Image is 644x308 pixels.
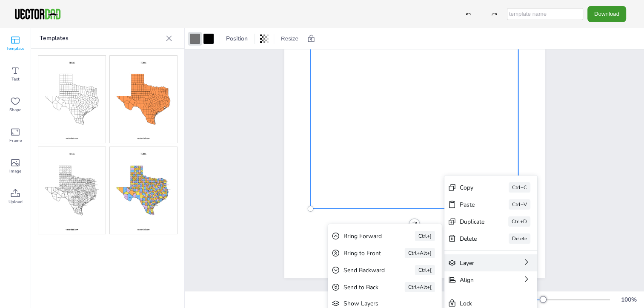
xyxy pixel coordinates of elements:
[509,182,530,193] div: Ctrl+C
[224,35,249,43] span: Position
[509,199,530,210] div: Ctrl+V
[110,56,177,143] img: txcm-cb.jpg
[508,216,530,227] div: Ctrl+D
[343,266,391,274] div: Send Backward
[460,201,485,209] div: Paste
[343,283,381,291] div: Send to Back
[9,137,22,144] span: Frame
[14,8,62,20] img: VectorDad-1.png
[343,232,391,240] div: Bring Forward
[9,199,23,205] span: Upload
[343,249,381,257] div: Bring to Front
[587,6,626,22] button: Download
[460,184,485,192] div: Copy
[509,233,530,244] div: Delete
[415,265,435,275] div: Ctrl+[
[460,299,510,308] div: Lock
[343,299,415,308] div: Show Layers
[405,282,435,292] div: Ctrl+Alt+[
[40,28,162,49] p: Templates
[278,32,302,46] button: Resize
[507,8,583,20] input: template name
[110,147,177,234] img: txcm-mc.jpg
[9,107,21,113] span: Shape
[38,147,106,234] img: txcm-l.jpg
[11,76,20,83] span: Text
[460,259,498,267] div: Layer
[405,248,435,258] div: Ctrl+Alt+]
[460,276,498,284] div: Align
[38,56,106,143] img: txcm-bo.jpg
[618,296,639,304] div: 100 %
[415,231,435,241] div: Ctrl+]
[460,235,485,243] div: Delete
[6,45,24,52] span: Template
[9,168,21,175] span: Image
[460,218,484,226] div: Duplicate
